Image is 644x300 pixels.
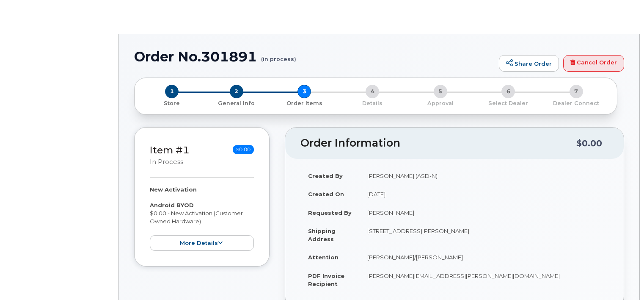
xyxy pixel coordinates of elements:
[563,55,624,72] a: Cancel Order
[360,203,608,222] td: [PERSON_NAME]
[360,248,608,267] td: [PERSON_NAME]/[PERSON_NAME]
[308,172,343,179] strong: Created By
[150,186,254,251] div: $0.00 - New Activation (Customer Owned Hardware)
[360,222,608,248] td: [STREET_ADDRESS][PERSON_NAME]
[206,100,267,107] p: General Info
[499,55,559,72] a: Share Order
[150,158,183,166] small: in process
[308,254,339,261] strong: Attention
[150,235,254,251] button: more details
[308,228,336,242] strong: Shipping Address
[141,98,203,107] a: 1 Store
[308,209,352,216] strong: Requested By
[145,100,199,107] p: Store
[150,186,197,193] strong: New Activation
[230,85,243,98] span: 2
[165,85,179,98] span: 1
[300,137,576,149] h2: Order Information
[233,145,254,154] span: $0.00
[150,202,194,208] strong: Android BYOD
[261,49,296,62] small: (in process)
[150,144,190,156] a: Item #1
[360,267,608,293] td: [PERSON_NAME][EMAIL_ADDRESS][PERSON_NAME][DOMAIN_NAME]
[360,185,608,203] td: [DATE]
[360,167,608,185] td: [PERSON_NAME] (ASD-N)
[576,135,602,151] div: $0.00
[308,191,344,197] strong: Created On
[308,272,344,287] strong: PDF Invoice Recipient
[134,49,495,64] h1: Order No.301891
[203,98,271,107] a: 2 General Info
